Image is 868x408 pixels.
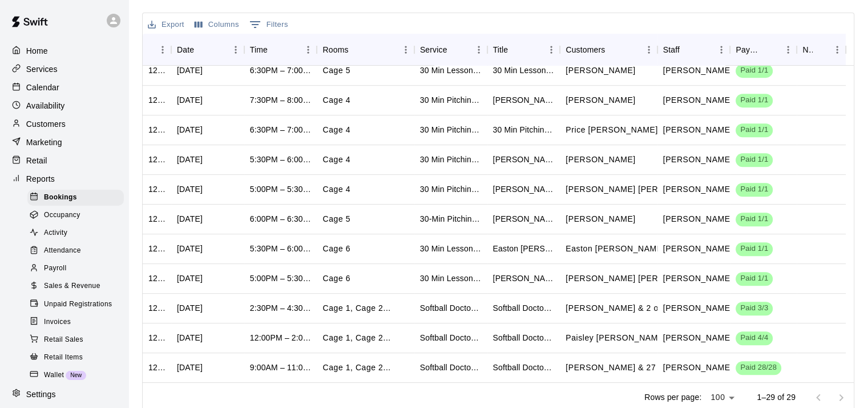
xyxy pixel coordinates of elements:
div: Mon, Aug 11, 2025 [177,124,203,135]
p: Bridger Thomas [663,65,733,77]
div: 1260455 [148,65,165,76]
span: Paid 1/1 [736,125,773,135]
div: 7:30PM – 8:00PM [250,94,312,106]
p: Services [26,63,58,75]
div: 30-Min Pitching Lesson- Jennifer Williams [420,213,482,225]
button: Sort [447,42,463,58]
span: Unpaid Registrations [44,299,112,310]
a: Retail Sales [27,331,128,349]
span: Paid 1/1 [736,214,773,225]
div: 30 Min Pitching Lesson (8u-13u) - Reid Morgan [420,183,482,195]
button: Menu [640,41,657,58]
a: Reports [9,170,119,187]
div: Fri, Aug 08, 2025 [177,243,203,254]
div: Mon, Aug 11, 2025 [177,94,203,106]
div: Customers [566,34,605,66]
p: Kennedi Losier [566,213,635,225]
div: Easton Sorg [493,243,555,254]
p: Bridger Thomas [663,243,733,255]
div: 30 Min Pitching Lesson (8u-13u) - Reid Morgan [493,124,555,135]
div: WalletNew [27,367,124,383]
div: ID [143,34,171,66]
div: 30 Min Lesson - Bridger Thomas [420,273,482,284]
a: Unpaid Registrations [27,295,128,313]
a: WalletNew [27,366,128,384]
div: Mon, Aug 11, 2025 [177,183,203,195]
span: Invoices [44,317,71,328]
div: 30 Min Lesson - Bridger Thomas [493,65,555,76]
button: Show filters [247,15,291,34]
p: Cage 4 [322,94,350,106]
p: Sadie Albus, Ashton Fulghum, Camila Duran, Saylor Gill, Adamari Razo, Ayla Cruz, Jessa Crocker, L... [566,362,690,374]
div: Softball Doctor (8u and 10u) [493,362,555,373]
a: Payroll [27,260,128,278]
div: Kennedi Losier [493,213,555,225]
span: Occupancy [44,210,80,221]
div: Date [171,34,244,66]
span: Attendance [44,245,81,257]
div: 1212327 [148,362,165,373]
button: Menu [470,41,487,58]
button: Sort [508,42,524,58]
div: Invoices [27,314,124,330]
div: Rainey Watson [493,94,555,106]
button: Sort [605,42,621,58]
div: 5:00PM – 5:30PM [250,183,312,195]
div: Notes [802,34,812,66]
a: Retail [9,152,119,169]
a: Invoices [27,313,128,331]
div: Bowen Ullrich [493,183,555,195]
span: Paid 28/28 [736,362,781,373]
button: Menu [829,41,846,58]
div: Time [244,34,317,66]
span: Paid 1/1 [736,243,773,254]
div: Fri, Aug 08, 2025 [177,332,203,343]
div: 1254872 [148,183,165,195]
div: 9:00AM – 11:00AM [250,362,312,373]
p: Jessica Bowden [663,362,733,374]
a: Sales & Revenue [27,278,128,295]
div: Mon, Aug 11, 2025 [177,213,203,225]
p: Jennifer Williams [663,213,733,225]
div: Fri, Aug 08, 2025 [177,273,203,284]
p: Cage 6 [322,273,350,285]
button: Menu [713,41,730,58]
p: Bowen Ullrich [566,183,708,195]
p: Customers [26,118,66,130]
span: Paid 1/1 [736,273,773,284]
span: Paid 1/1 [736,95,773,106]
span: Payroll [44,263,66,274]
a: Home [9,42,119,59]
span: Paid 1/1 [736,154,773,165]
span: Wallet [44,370,64,381]
p: Rows per page: [644,391,701,403]
div: Softball Doctor (12u+) [420,332,482,343]
div: 30 Min Lesson - Bridger Thomas [420,65,482,76]
button: Select columns [192,16,242,34]
a: Activity [27,225,128,242]
p: Bridger Thomas [663,273,733,285]
div: Hudson Armstrong [493,273,555,284]
p: Availability [26,100,65,111]
div: 2:30PM – 4:30PM [250,302,312,314]
a: Attendance [27,242,128,260]
button: Sort [268,42,284,58]
div: 1260079 [148,154,165,165]
p: Dimitri Leidensdorf [566,154,635,166]
div: 30 Min Pitching Lesson (8u-13u) - Reid Morgan [420,154,482,165]
div: Customers [9,115,119,133]
p: Jessica Bowden [663,332,733,344]
span: Paid 1/1 [736,65,773,76]
div: Retail Sales [27,332,124,348]
a: Settings [9,386,119,403]
p: Cage 6 [322,243,350,255]
div: Mon, Aug 11, 2025 [177,65,203,76]
button: Menu [154,41,171,58]
a: Marketing [9,134,119,151]
span: Paid 1/1 [736,184,773,195]
button: Menu [300,41,317,58]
